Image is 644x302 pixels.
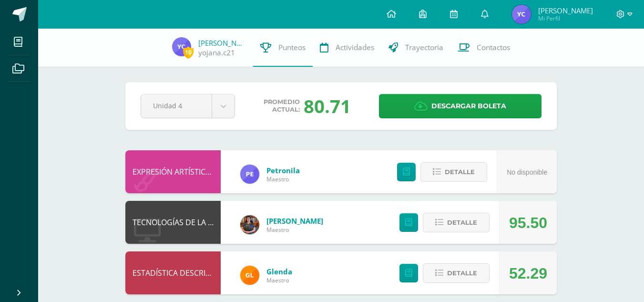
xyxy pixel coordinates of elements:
[447,214,477,231] span: Detalle
[423,213,490,232] button: Detalle
[304,94,351,118] div: 80.71
[264,98,300,114] span: Promedio actual:
[313,29,381,67] a: Actividades
[477,42,510,52] span: Contactos
[198,38,246,48] a: [PERSON_NAME]
[423,263,490,283] button: Detalle
[141,94,235,118] a: Unidad 4
[381,29,450,67] a: Trayectoria
[125,201,221,244] div: TECNOLOGÍAS DE LA INFORMACIÓN Y LA COMUNICACIÓN 5
[266,175,300,183] span: Maestro
[445,163,475,181] span: Detalle
[266,216,323,226] a: [PERSON_NAME]
[240,165,259,184] img: 5c99eb5223c44f6a28178f7daff48da6.png
[240,266,259,285] img: 7115e4ef1502d82e30f2a52f7cb22b3f.png
[507,168,547,176] span: No disponible
[183,46,194,58] span: 10
[509,252,547,295] div: 52.29
[512,5,531,24] img: 3c67571ce50f9dae07b8b8342f80844c.png
[538,14,593,22] span: Mi Perfil
[447,264,477,282] span: Detalle
[278,42,306,52] span: Punteos
[538,6,593,15] span: [PERSON_NAME]
[266,166,300,175] a: Petronila
[266,226,323,234] span: Maestro
[336,42,374,52] span: Actividades
[253,29,313,67] a: Punteos
[240,215,259,234] img: 60a759e8b02ec95d430434cf0c0a55c7.png
[125,150,221,193] div: EXPRESIÓN ARTÍSTICA (MOVIMIENTO)
[125,251,221,294] div: ESTADÍSTICA DESCRIPTIVA
[153,94,200,117] span: Unidad 4
[420,162,487,182] button: Detalle
[266,267,292,276] a: Glenda
[431,94,506,118] span: Descargar boleta
[379,94,542,118] a: Descargar boleta
[198,48,235,58] a: yojana.c21
[450,29,517,67] a: Contactos
[266,276,292,284] span: Maestro
[172,37,191,56] img: 3c67571ce50f9dae07b8b8342f80844c.png
[405,42,443,52] span: Trayectoria
[509,201,547,244] div: 95.50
